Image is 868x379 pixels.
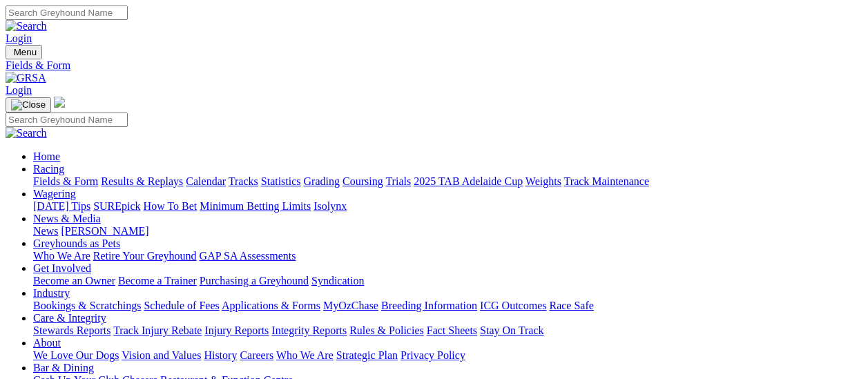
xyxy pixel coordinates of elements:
[144,200,197,212] a: How To Bet
[427,324,477,336] a: Fact Sheets
[101,175,183,187] a: Results & Replays
[33,312,106,324] a: Care & Integrity
[33,188,76,200] a: Wagering
[271,324,347,336] a: Integrity Reports
[14,47,37,57] span: Menu
[385,175,411,187] a: Trials
[33,200,90,212] a: [DATE] Tips
[118,275,197,286] a: Become a Trainer
[33,175,98,187] a: Fields & Form
[33,275,862,287] div: Get Involved
[6,97,51,113] button: Toggle navigation
[61,225,148,237] a: [PERSON_NAME]
[33,262,91,274] a: Get Involved
[93,200,140,212] a: SUREpick
[33,324,862,337] div: Care & Integrity
[549,300,593,311] a: Race Safe
[54,97,65,108] img: logo-grsa-white.png
[33,237,120,249] a: Greyhounds as Pets
[480,300,546,311] a: ICG Outcomes
[33,250,862,262] div: Greyhounds as Pets
[33,337,61,349] a: About
[6,20,47,32] img: Search
[186,175,226,187] a: Calendar
[6,45,42,59] button: Toggle navigation
[222,300,320,311] a: Applications & Forms
[204,324,269,336] a: Injury Reports
[200,250,296,262] a: GAP SA Assessments
[33,287,70,299] a: Industry
[6,84,32,96] a: Login
[33,362,94,373] a: Bar & Dining
[240,349,273,361] a: Careers
[11,99,46,110] img: Close
[314,200,347,212] a: Isolynx
[144,300,219,311] a: Schedule of Fees
[33,349,862,362] div: About
[564,175,649,187] a: Track Maintenance
[33,163,64,175] a: Racing
[200,275,309,286] a: Purchasing a Greyhound
[6,127,47,139] img: Search
[336,349,398,361] a: Strategic Plan
[93,250,197,262] a: Retire Your Greyhound
[6,6,128,20] input: Search
[229,175,258,187] a: Tracks
[323,300,378,311] a: MyOzChase
[311,275,364,286] a: Syndication
[343,175,383,187] a: Coursing
[122,349,201,361] a: Vision and Values
[276,349,334,361] a: Who We Are
[33,150,60,162] a: Home
[381,300,477,311] a: Breeding Information
[414,175,523,187] a: 2025 TAB Adelaide Cup
[349,324,424,336] a: Rules & Policies
[6,32,32,44] a: Login
[33,275,115,286] a: Become an Owner
[33,324,110,336] a: Stewards Reports
[33,175,862,188] div: Racing
[525,175,561,187] a: Weights
[33,300,141,311] a: Bookings & Scratchings
[33,225,862,237] div: News & Media
[204,349,237,361] a: History
[6,113,128,127] input: Search
[480,324,543,336] a: Stay On Track
[200,200,311,212] a: Minimum Betting Limits
[33,300,862,312] div: Industry
[401,349,465,361] a: Privacy Policy
[33,200,862,213] div: Wagering
[304,175,340,187] a: Grading
[33,349,119,361] a: We Love Our Dogs
[33,225,58,237] a: News
[6,72,46,84] img: GRSA
[33,250,90,262] a: Who We Are
[113,324,202,336] a: Track Injury Rebate
[33,213,101,224] a: News & Media
[6,59,862,72] a: Fields & Form
[261,175,301,187] a: Statistics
